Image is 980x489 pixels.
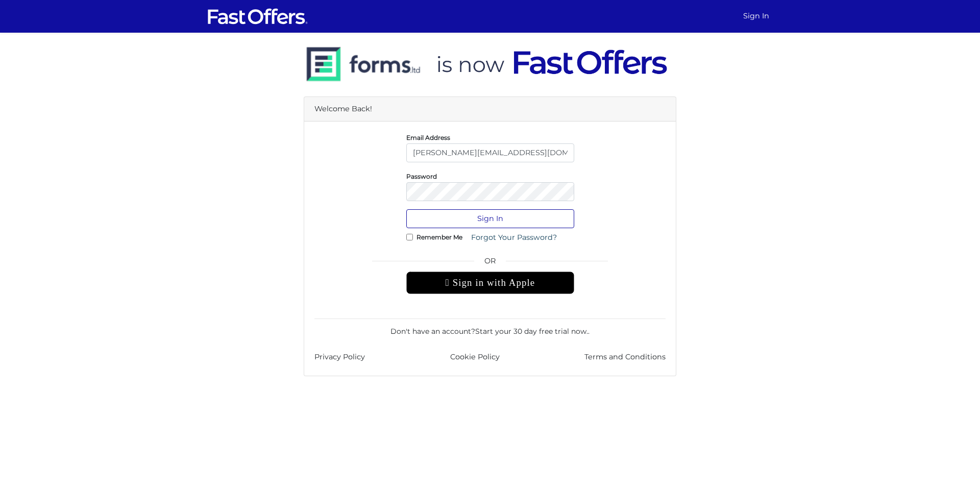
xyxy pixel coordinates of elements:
[584,351,666,363] a: Terms and Conditions
[416,236,462,238] label: Remember Me
[450,351,500,363] a: Cookie Policy
[406,143,574,162] input: E-Mail
[739,6,773,26] a: Sign In
[406,209,574,228] button: Sign In
[406,175,437,178] label: Password
[314,351,365,363] a: Privacy Policy
[406,255,574,272] span: OR
[475,327,588,336] a: Start your 30 day free trial now.
[406,136,450,139] label: Email Address
[304,97,676,121] div: Welcome Back!
[464,228,563,247] a: Forgot Your Password?
[314,319,666,337] div: Don't have an account? .
[406,272,574,294] div: Sign in with Apple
